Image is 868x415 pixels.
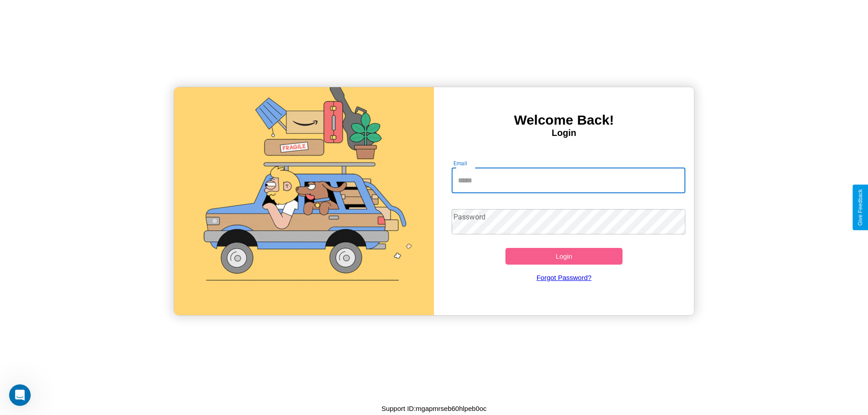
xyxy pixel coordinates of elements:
[382,402,487,415] p: Support ID: mgapmrseb60hlpeb0oc
[434,128,694,138] h4: Login
[857,189,863,226] div: Give Feedback
[505,248,623,265] button: Login
[174,87,434,315] img: gif
[453,159,467,167] label: Email
[9,384,31,406] iframe: Intercom live chat
[447,265,681,290] a: Forgot Password?
[434,112,694,128] h3: Welcome Back!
